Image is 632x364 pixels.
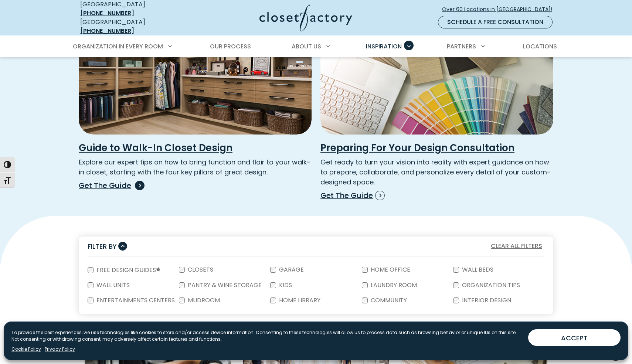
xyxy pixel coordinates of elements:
[442,6,558,13] span: Over 60 Locations in [GEOGRAPHIC_DATA]!
[368,267,412,273] label: Home Office
[459,267,495,273] label: Wall Beds
[320,142,553,154] h3: Preparing For Your Design Consultation
[276,282,293,288] label: Kids
[210,42,251,51] span: Our Process
[292,42,321,51] span: About Us
[79,4,312,135] img: Design Guide Featured Image
[320,4,553,135] img: Designer with swatches and plans
[276,267,305,273] label: Garage
[79,157,312,177] p: Explore our expert tips on how to bring function and flair to your walk-in closet, starting with ...
[185,297,221,303] label: Mudroom
[442,3,558,16] a: Over 60 Locations in [GEOGRAPHIC_DATA]!
[523,42,557,51] span: Locations
[45,346,75,353] a: Privacy Policy
[320,157,553,187] p: Get ready to turn your vision into reality with expert guidance on how to prepare, collaborate, a...
[94,297,176,303] label: Entertainments Centers
[79,142,312,154] h3: Guide to Walk-In Closet Design
[73,42,163,51] span: Organization in Every Room
[94,267,162,273] label: Free Design Guides
[459,297,513,303] label: Interior Design
[489,241,544,251] button: Clear All Filters
[368,297,408,303] label: Community
[259,4,352,31] img: Closet Factory Logo
[459,282,521,288] label: Organization Tips
[68,36,564,57] nav: Primary Menu
[320,190,553,201] p: Get The Guide
[447,42,476,51] span: Partners
[11,346,41,353] a: Cookie Policy
[80,18,187,35] div: [GEOGRAPHIC_DATA]
[80,27,134,35] a: [PHONE_NUMBER]
[88,241,127,252] button: Filter By
[368,282,418,288] label: Laundry Room
[94,282,131,288] label: Wall Units
[11,329,522,343] p: To provide the best experiences, we use technologies like cookies to store and/or access device i...
[185,267,215,273] label: Closets
[185,282,263,288] label: Pantry & Wine Storage
[79,180,312,191] p: Get The Guide
[366,42,402,51] span: Inspiration
[276,297,322,303] label: Home Library
[438,16,553,28] a: Schedule a Free Consultation
[80,9,134,17] a: [PHONE_NUMBER]
[528,329,621,346] button: ACCEPT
